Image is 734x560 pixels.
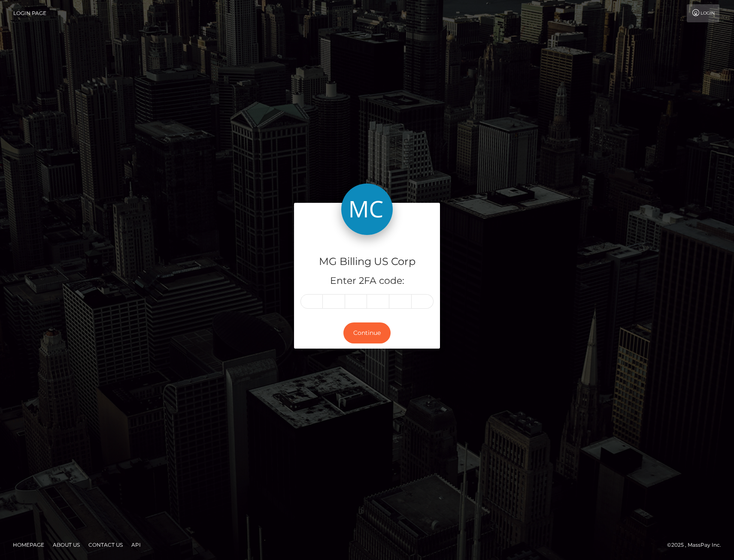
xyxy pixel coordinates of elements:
[300,254,434,269] h4: MG Billing US Corp
[687,4,719,22] a: Login
[667,540,728,550] div: © 2025 , MassPay Inc.
[300,274,434,288] h5: Enter 2FA code:
[13,4,46,22] a: Login Page
[49,538,83,551] a: About Us
[128,538,144,551] a: API
[341,184,393,235] img: MG Billing US Corp
[343,322,391,343] button: Continue
[85,538,126,551] a: Contact Us
[9,538,48,551] a: Homepage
